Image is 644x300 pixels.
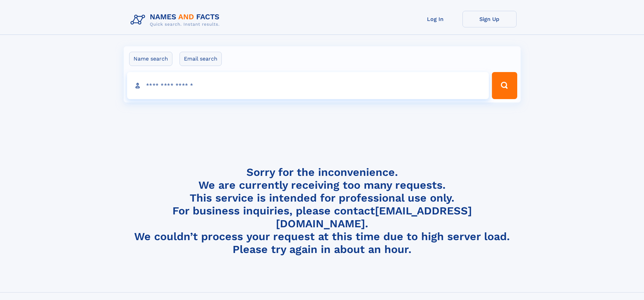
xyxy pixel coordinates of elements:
[408,11,462,27] a: Log In
[128,11,225,29] img: Logo Names and Facts
[129,52,172,66] label: Name search
[128,166,517,256] h4: Sorry for the inconvenience. We are currently receiving too many requests. This service is intend...
[276,204,472,230] a: [EMAIL_ADDRESS][DOMAIN_NAME]
[492,72,517,99] button: Search Button
[180,52,222,66] label: Email search
[462,11,517,27] a: Sign Up
[127,72,489,99] input: search input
